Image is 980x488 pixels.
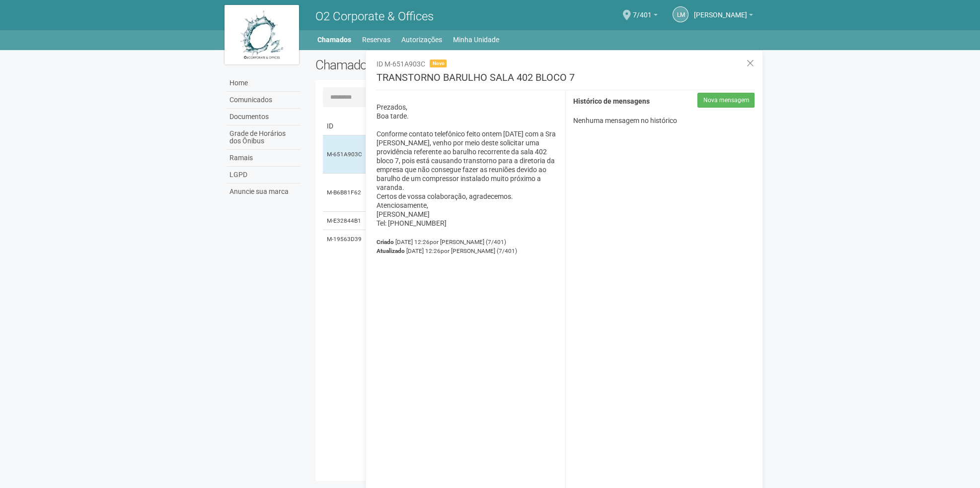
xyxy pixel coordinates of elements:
[395,239,506,245] span: [DATE] 12:26
[227,183,301,200] a: Anuncie sua marca
[227,125,301,150] a: Grade de Horários dos Ônibus
[632,1,651,19] span: 7/401
[315,9,434,23] span: O2 Corporate & Offices
[573,116,755,125] p: Nenhuma mensagem no histórico
[430,60,447,67] span: Novo
[317,33,351,47] a: Chamados
[227,109,301,125] a: Documentos
[362,33,390,47] a: Reservas
[632,12,658,20] a: 7/401
[376,247,404,254] strong: Atualizado
[376,60,425,68] span: ID M-651A903C
[323,230,368,248] td: M-19563D39
[323,174,368,212] td: M-B6B81F62
[440,247,517,254] span: por [PERSON_NAME] (7/401)
[227,75,301,92] a: Home
[323,117,368,135] td: ID
[697,93,754,108] button: Nova mensagem
[227,167,301,183] a: LGPD
[573,98,650,106] strong: Histórico de mensagens
[376,72,755,90] h3: TRANSTORNO BARULHO SALA 402 BLOCO 7
[376,239,393,245] strong: Criado
[227,150,301,167] a: Ramais
[376,103,558,228] p: Prezados, Boa tarde. Conforme contato telefônico feito ontem [DATE] com a Sra [PERSON_NAME], venh...
[323,212,368,230] td: M-E32844B1
[693,1,747,19] span: Liliane Maria Ribeiro Dutra
[227,92,301,109] a: Comunicados
[429,239,506,245] span: por [PERSON_NAME] (7/401)
[225,5,299,64] img: logo.jpg
[693,12,753,20] a: [PERSON_NAME]
[315,58,490,72] h2: Chamados
[323,135,368,174] td: M-651A903C
[453,33,499,47] a: Minha Unidade
[673,6,688,22] a: LM
[401,33,442,47] a: Autorizações
[406,247,517,254] span: [DATE] 12:26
